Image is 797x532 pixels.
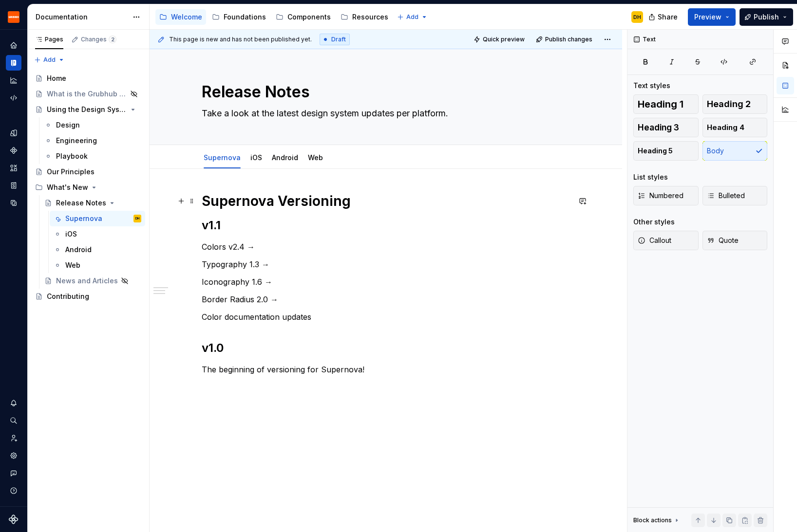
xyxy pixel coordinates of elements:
span: Publish changes [545,36,592,43]
span: Add [43,56,56,64]
img: 4e8d6f31-f5cf-47b4-89aa-e4dec1dc0822.png [8,11,19,23]
a: SupernovaDH [50,211,145,226]
a: Release Notes [40,195,145,211]
a: Code automation [6,90,21,106]
a: Android [272,153,298,162]
a: Contributing [31,289,145,304]
div: Other styles [633,217,675,227]
button: Search ⌘K [6,413,21,428]
a: Welcome [155,9,206,25]
div: Android [65,245,92,255]
a: Home [6,37,21,53]
a: Data sources [6,195,21,211]
span: This page is new and has not been published yet. [169,36,312,43]
a: Components [6,143,21,158]
h1: Supernova Versioning [202,192,570,210]
div: Documentation [6,55,21,71]
span: Preview [694,12,721,22]
p: Border Radius 2.0 → [202,294,570,305]
a: Invite team [6,430,21,446]
div: Web [304,147,327,167]
a: Playbook [40,148,145,164]
span: Heading 2 [707,99,751,109]
a: Our Principles [31,164,145,180]
p: Color documentation updates [202,311,570,323]
div: What's New [31,180,145,195]
p: The beginning of versioning for Supernova! [202,364,570,375]
button: Heading 1 [633,94,699,114]
button: Numbered [633,186,699,205]
div: Supernova [200,147,245,167]
a: News and Articles [40,273,145,289]
a: Storybook stories [6,178,21,193]
svg: Supernova Logo [9,514,19,524]
div: Web [65,260,80,270]
span: Heading 1 [638,99,683,109]
div: Home [47,73,66,83]
a: Engineering [40,133,145,148]
button: Heading 2 [702,94,768,114]
div: Design tokens [6,125,21,141]
a: Settings [6,448,21,463]
span: Heading 3 [638,123,679,132]
div: Foundations [224,12,266,22]
button: Contact support [6,465,21,481]
div: iOS [247,147,266,167]
div: Design [56,120,80,130]
button: Heading 5 [633,141,699,161]
button: Add [31,53,68,67]
span: Quick preview [483,36,525,43]
a: What is the Grubhub Design System? [31,86,145,102]
button: Publish changes [533,33,597,46]
a: Supernova [204,153,241,162]
button: Heading 4 [702,118,768,137]
a: Design [40,117,145,133]
button: Add [394,10,431,24]
div: Release Notes [56,198,106,208]
div: Playbook [56,151,88,161]
div: Resources [352,12,388,22]
button: Heading 3 [633,118,699,137]
button: Preview [688,8,736,26]
a: iOS [250,153,262,162]
span: Publish [754,12,779,22]
div: Documentation [36,12,128,22]
div: Welcome [171,12,202,22]
span: 2 [109,36,116,43]
div: Supernova [65,214,102,223]
div: Page tree [31,71,145,304]
span: Quote [707,236,739,245]
a: Home [31,71,145,86]
p: Iconography 1.6 → [202,276,570,288]
h2: v1.1 [202,218,570,233]
div: What's New [47,183,88,192]
div: News and Articles [56,276,118,286]
div: Engineering [56,136,97,146]
span: Heading 5 [638,146,673,156]
button: Callout [633,231,699,250]
span: Callout [638,236,671,245]
div: Changes [81,36,116,43]
span: Draft [331,36,346,43]
span: Add [406,13,418,21]
a: Analytics [6,73,21,88]
p: Colors v2.4 → [202,241,570,253]
a: Assets [6,160,21,176]
button: Publish [740,8,793,26]
a: Foundations [208,9,270,25]
a: Web [50,257,145,273]
div: Contributing [47,292,89,301]
span: Numbered [638,191,683,201]
div: Android [268,147,302,167]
